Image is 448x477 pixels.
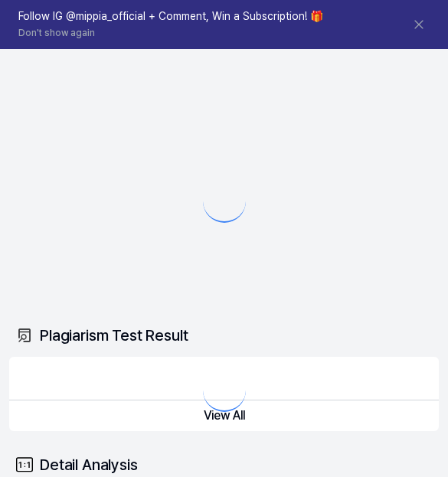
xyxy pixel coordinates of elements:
button: View All [9,400,439,431]
button: Don't show again [18,27,95,40]
a: View All [9,408,439,423]
div: Plagiarism Test Result [9,314,439,357]
h1: Follow IG @mippia_official + Comment, Win a Subscription! 🎁 [18,9,323,25]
